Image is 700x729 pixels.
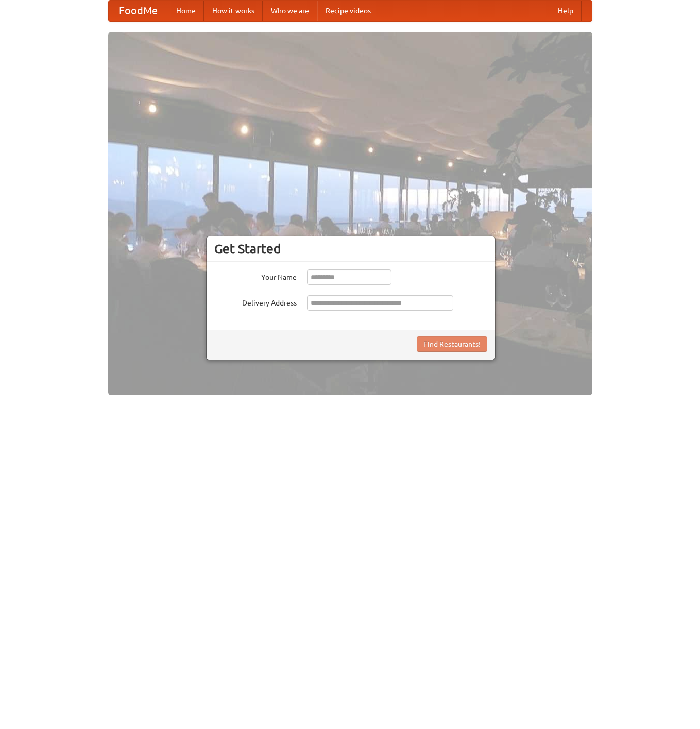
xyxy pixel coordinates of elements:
[214,269,297,282] label: Your Name
[263,1,317,21] a: Who we are
[214,295,297,308] label: Delivery Address
[317,1,379,21] a: Recipe videos
[204,1,263,21] a: How it works
[417,336,487,352] button: Find Restaurants!
[168,1,204,21] a: Home
[214,241,487,257] h3: Get Started
[550,1,582,21] a: Help
[109,1,168,21] a: FoodMe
